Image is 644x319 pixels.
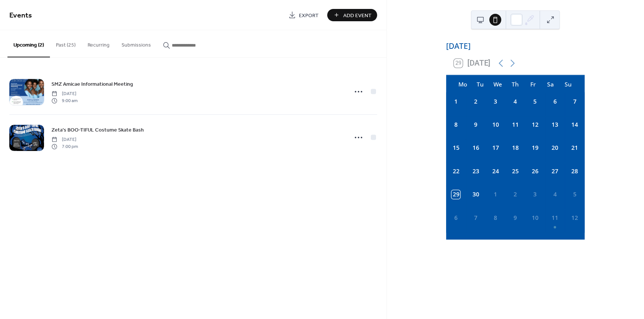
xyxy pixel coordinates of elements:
[570,167,579,176] div: 28
[446,40,585,51] div: [DATE]
[116,30,157,57] button: Submissions
[491,120,500,129] div: 10
[51,136,78,143] span: [DATE]
[559,75,577,93] div: Su
[7,30,50,57] button: Upcoming (2)
[471,214,480,222] div: 7
[343,12,372,19] span: Add Event
[454,75,471,93] div: Mo
[491,214,500,222] div: 8
[491,144,500,152] div: 17
[471,167,480,176] div: 23
[51,97,78,104] span: 9:00 am
[452,214,460,222] div: 6
[51,126,144,134] span: Zeta's BOO-TIFUL Costume Skate Bash
[506,75,524,93] div: Th
[50,30,82,57] button: Past (25)
[491,97,500,106] div: 3
[283,9,324,21] a: Export
[82,30,116,57] button: Recurring
[471,190,480,199] div: 30
[531,97,539,106] div: 5
[531,190,539,199] div: 3
[51,91,78,97] span: [DATE]
[511,214,520,222] div: 9
[452,190,460,199] div: 29
[51,126,144,134] a: Zeta's BOO-TIFUL Costume Skate Bash
[452,144,460,152] div: 15
[531,214,539,222] div: 10
[452,120,460,129] div: 8
[452,167,460,176] div: 22
[550,120,559,129] div: 13
[452,97,460,106] div: 1
[531,144,539,152] div: 19
[491,167,500,176] div: 24
[489,75,506,93] div: We
[542,75,559,93] div: Sa
[51,143,78,150] span: 7:00 pm
[531,167,539,176] div: 26
[471,75,489,93] div: Tu
[511,167,520,176] div: 25
[570,214,579,222] div: 12
[9,8,32,23] span: Events
[299,12,319,19] span: Export
[471,144,480,152] div: 16
[550,214,559,222] div: 11
[550,167,559,176] div: 27
[550,190,559,199] div: 4
[511,97,520,106] div: 4
[570,120,579,129] div: 14
[511,190,520,199] div: 2
[550,144,559,152] div: 20
[550,97,559,106] div: 6
[531,120,539,129] div: 12
[570,144,579,152] div: 21
[471,120,480,129] div: 9
[511,120,520,129] div: 11
[570,190,579,199] div: 5
[524,75,542,93] div: Fr
[570,97,579,106] div: 7
[327,9,377,21] button: Add Event
[471,97,480,106] div: 2
[51,80,133,88] a: SMZ Amicae Informational Meeting
[51,80,133,88] span: SMZ Amicae Informational Meeting
[491,190,500,199] div: 1
[511,144,520,152] div: 18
